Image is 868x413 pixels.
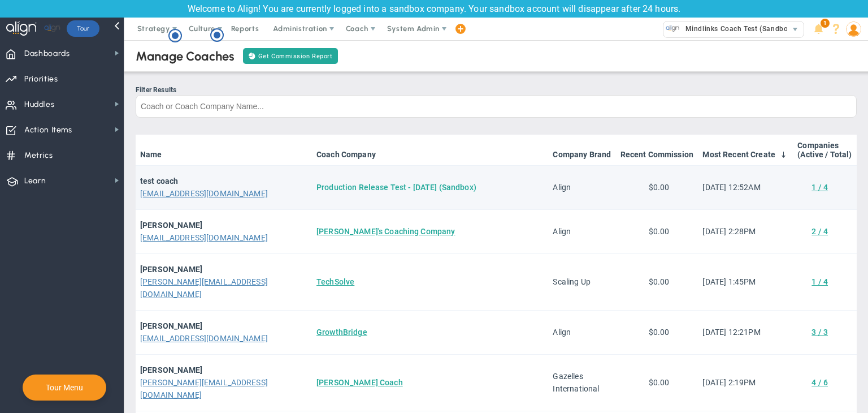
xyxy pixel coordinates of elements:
img: 33500.Company.photo [666,21,680,36]
li: Announcements [810,18,827,40]
a: 4 / 6 [811,378,828,387]
span: Priorities [24,67,58,91]
a: [PERSON_NAME]'s Coaching Company [316,227,455,236]
a: Companies(Active / Total) [797,141,852,159]
div: Filter Results [136,86,857,94]
a: [PERSON_NAME] Coach [316,378,403,387]
td: Align [548,311,615,355]
strong: [PERSON_NAME] [140,365,202,375]
span: Culture [189,24,215,33]
a: GrowthBridge [316,328,367,337]
a: 2 / 4 [811,227,828,236]
button: Get Commission Report [243,48,338,64]
span: System Admin [387,24,440,33]
td: Scaling Up [548,254,615,311]
img: 64089.Person.photo [846,21,861,37]
td: Align [548,210,615,254]
div: Manage Coaches [136,49,235,64]
td: [DATE] 1:45PM [698,254,793,311]
a: Most Recent Create [702,150,788,159]
span: Dashboards [24,42,70,66]
span: $0.00 [649,328,670,337]
span: Action Items [24,118,72,142]
span: Metrics [24,144,53,167]
li: Help & Frequently Asked Questions (FAQ) [827,18,845,40]
span: Mindlinks Coach Test (Sandbox) [680,21,795,36]
a: Production Release Test - [DATE] (Sandbox) [316,183,476,192]
a: Coach Company [316,150,544,159]
a: [PERSON_NAME][EMAIL_ADDRESS][DOMAIN_NAME] [140,378,268,399]
td: Gazelles International [548,355,615,411]
td: Align [548,166,615,210]
a: Name [140,150,307,159]
td: [DATE] 2:28PM [698,210,793,254]
a: Company Brand [553,150,611,159]
span: $0.00 [649,183,670,192]
a: [EMAIL_ADDRESS][DOMAIN_NAME] [140,334,268,343]
a: [PERSON_NAME][EMAIL_ADDRESS][DOMAIN_NAME] [140,277,268,299]
span: $0.00 [649,277,670,286]
td: [DATE] 12:21PM [698,311,793,355]
strong: [PERSON_NAME] [140,221,202,230]
span: $0.00 [649,227,670,236]
button: Tour Menu [42,382,86,393]
strong: [PERSON_NAME] [140,321,202,330]
td: [DATE] 12:52AM [698,166,793,210]
a: [EMAIL_ADDRESS][DOMAIN_NAME] [140,233,268,242]
span: Huddles [24,93,55,117]
input: Coach or Coach Company Name... [136,95,857,118]
a: TechSolve [316,277,354,286]
strong: test coach [140,177,179,186]
span: select [787,21,804,37]
a: [EMAIL_ADDRESS][DOMAIN_NAME] [140,189,268,198]
a: 1 / 4 [811,277,828,286]
span: 1 [821,19,830,28]
td: [DATE] 2:19PM [698,355,793,411]
span: Administration [273,24,327,33]
a: 1 / 4 [811,183,828,192]
span: Coach [346,24,368,33]
span: Learn [24,169,46,193]
span: $0.00 [649,378,670,387]
span: Strategy [137,24,170,33]
strong: [PERSON_NAME] [140,265,202,274]
span: Reports [225,18,265,40]
a: 3 / 3 [811,328,828,337]
a: Recent Commission [620,150,693,159]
